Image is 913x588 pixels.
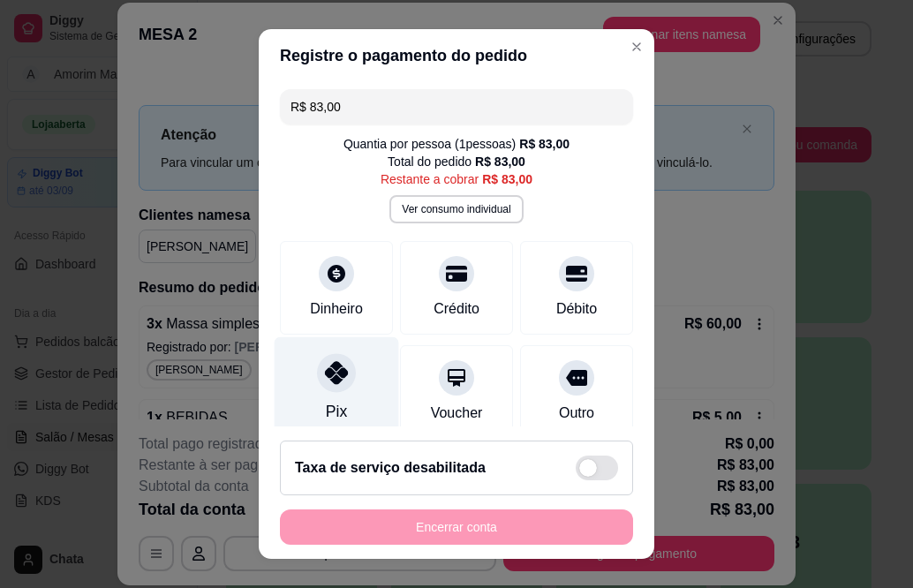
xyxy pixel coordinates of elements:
div: Outro [559,403,594,424]
div: Pix [326,401,347,424]
div: R$ 83,00 [475,153,525,170]
div: Voucher [431,403,483,424]
div: Dinheiro [310,298,363,320]
div: Quantia por pessoa ( 1 pessoas) [343,135,570,153]
header: Registre o pagamento do pedido [259,29,654,82]
div: Total do pedido [388,153,525,170]
div: Crédito [434,298,479,320]
button: Close [622,33,651,61]
input: Ex.: hambúrguer de cordeiro [290,89,622,124]
button: Ver consumo individual [389,195,523,223]
div: R$ 83,00 [482,170,532,188]
div: R$ 83,00 [519,135,570,153]
div: Débito [556,298,597,320]
h2: Taxa de serviço desabilitada [295,457,486,479]
div: Restante a cobrar [381,170,532,188]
